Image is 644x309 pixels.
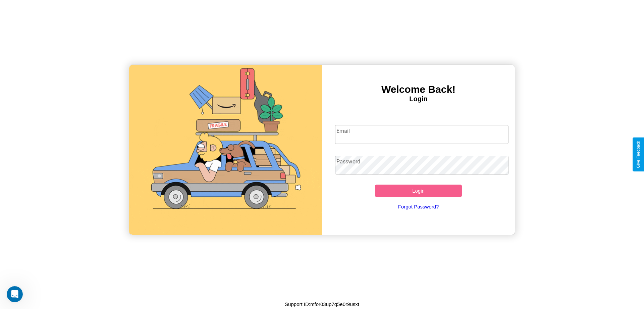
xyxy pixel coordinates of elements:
img: gif [129,65,322,235]
button: Login [375,185,462,197]
h4: Login [322,95,515,103]
div: Give Feedback [636,141,641,168]
iframe: Intercom live chat [7,286,23,302]
a: Forgot Password? [332,197,505,216]
p: Support ID: mfor03up7q5e0r9usxt [285,300,359,309]
h3: Welcome Back! [322,84,515,95]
